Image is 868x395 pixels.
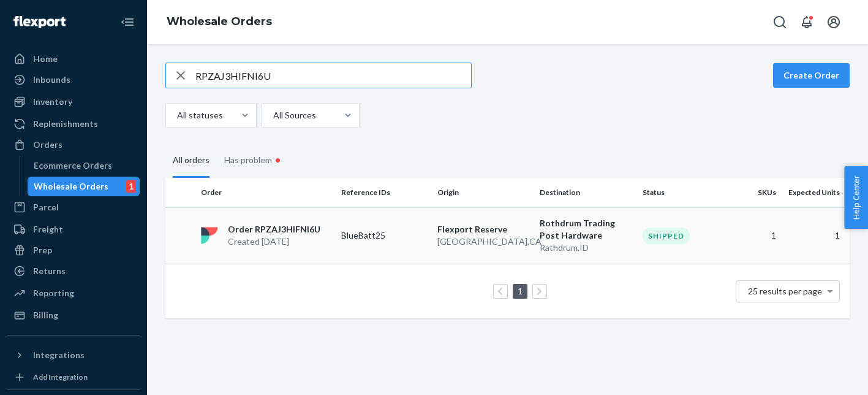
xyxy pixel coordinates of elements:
div: 1 [126,180,136,193]
a: Orders [7,135,140,155]
div: Wholesale Orders [34,180,108,193]
button: Integrations [7,345,140,365]
button: Open Search Box [768,10,792,34]
a: Inbounds [7,70,140,90]
button: Open account menu [821,10,846,34]
a: Reporting [7,283,140,303]
p: Rothdrum Trading Post Hardware [540,217,633,242]
a: Wholesale Orders [167,15,272,28]
a: Inventory [7,92,140,112]
ol: breadcrumbs [157,4,282,40]
div: Inventory [33,96,72,108]
a: Parcel [7,197,140,217]
div: Home [33,53,58,65]
p: Order RPZAJ3HIFNI6U [228,223,320,236]
a: Replenishments [7,114,140,134]
th: Destination [535,178,638,207]
a: Home [7,49,140,69]
img: Flexport logo [13,16,66,28]
button: Help Center [844,166,868,229]
p: Created [DATE] [228,236,320,248]
a: Prep [7,240,140,260]
div: Returns [33,265,66,277]
td: 1 [733,207,781,264]
a: Wholesale Orders1 [28,177,140,196]
div: Has problem [224,142,284,178]
a: Ecommerce Orders [28,156,140,175]
a: Freight [7,220,140,239]
p: Flexport Reserve [437,223,530,236]
button: Create Order [773,63,850,88]
div: Orders [33,139,62,151]
th: Order [196,178,336,207]
div: Ecommerce Orders [34,159,112,172]
img: flexport logo [201,227,218,244]
div: Prep [33,244,52,256]
div: All orders [173,144,209,178]
input: All statuses [176,109,177,121]
a: Add Integration [7,370,140,385]
button: Close Navigation [115,10,140,34]
a: Billing [7,305,140,325]
div: Shipped [643,228,690,244]
div: Reporting [33,287,74,299]
div: • [272,152,284,168]
td: 1 [781,207,850,264]
th: SKUs [733,178,781,207]
input: All Sources [272,109,273,121]
a: Returns [7,261,140,281]
th: Origin [432,178,535,207]
div: Parcel [33,201,59,213]
div: Inbounds [33,74,70,86]
a: Page 1 is your current page [515,286,525,296]
p: Rathdrum , ID [540,242,633,254]
th: Reference IDs [336,178,432,207]
div: Freight [33,223,63,236]
th: Expected Units [781,178,850,207]
span: 25 results per page [748,286,822,296]
p: BlueBatt25 [341,229,427,242]
p: [GEOGRAPHIC_DATA] , CA [437,236,530,248]
button: Open notifications [794,10,819,34]
div: Integrations [33,349,85,361]
th: Status [638,178,733,207]
input: Search orders [195,63,471,88]
div: Add Integration [33,372,88,382]
div: Billing [33,309,58,321]
div: Replenishments [33,118,98,130]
